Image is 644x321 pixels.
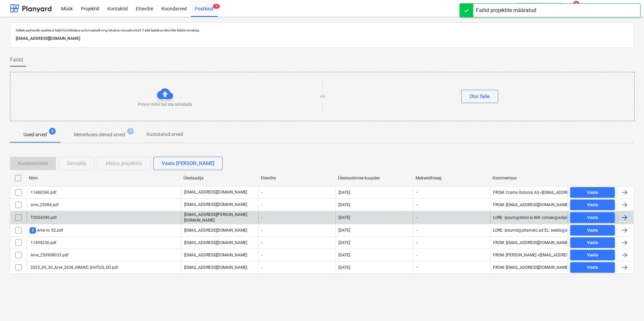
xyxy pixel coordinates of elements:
[184,252,247,258] p: [EMAIL_ADDRESS][DOMAIN_NAME]
[587,227,598,234] div: Vaata
[320,94,325,99] p: või
[338,265,350,270] div: [DATE]
[258,262,335,273] div: -
[258,187,335,198] div: -
[570,199,615,210] button: Vaata
[416,252,418,258] span: -
[570,237,615,248] button: Vaata
[416,189,418,195] span: -
[30,227,63,234] div: Arve nr. 92.pdf
[184,202,247,208] p: [EMAIL_ADDRESS][DOMAIN_NAME]
[10,56,23,64] span: Failid
[258,199,335,210] div: -
[258,225,335,236] div: -
[184,228,247,233] p: [EMAIL_ADDRESS][DOMAIN_NAME]
[147,131,183,138] p: Kustutatud arved
[338,215,350,220] div: [DATE]
[16,28,628,32] p: Sellele aadressile saadetud failid töödeldakse automaatselt ning tehakse viirusekontroll. Failid ...
[184,265,247,270] p: [EMAIL_ADDRESS][DOMAIN_NAME]
[16,35,628,42] p: [EMAIL_ADDRESS][DOMAIN_NAME]
[258,250,335,260] div: -
[416,228,418,233] span: -
[416,240,418,246] span: -
[416,202,418,208] span: -
[570,187,615,198] button: Vaata
[29,176,178,180] div: Nimi
[587,251,598,259] div: Vaata
[476,6,536,14] div: Failid projektile määratud
[570,250,615,260] button: Vaata
[587,201,598,209] div: Vaata
[49,128,56,135] span: 8
[184,189,247,195] p: [EMAIL_ADDRESS][DOMAIN_NAME]
[587,214,598,222] div: Vaata
[74,131,125,138] p: Menetluses olevad arved
[184,212,256,223] p: [EMAIL_ADDRESS][PERSON_NAME][DOMAIN_NAME]
[258,212,335,223] div: -
[570,225,615,236] button: Vaata
[30,215,57,220] div: TOS54390.pdf
[338,203,350,207] div: [DATE]
[30,203,59,207] div: arve_25084.pdf
[416,176,488,180] div: Maksetähtaeg
[30,190,56,195] div: 11486596.pdf
[338,190,350,195] div: [DATE]
[127,128,134,135] span: 1
[213,4,220,9] span: 9
[258,237,335,248] div: -
[338,228,350,233] div: [DATE]
[470,92,490,101] div: Otsi faile
[184,240,247,246] p: [EMAIL_ADDRESS][DOMAIN_NAME]
[610,289,644,321] iframe: Chat Widget
[30,265,118,270] div: 2025_09_30_Arve_2638_GRAND_EHITUS_OÜ.pdf
[338,253,350,257] div: [DATE]
[416,215,418,221] span: -
[162,159,214,168] div: Vaata [PERSON_NAME]
[23,131,47,138] p: Uued arved
[416,265,418,270] span: -
[461,90,498,103] button: Otsi faile
[587,189,598,196] div: Vaata
[30,227,36,234] span: 2
[10,72,635,121] div: Proovi mõni fail siia lohistadavõiOtsi faile
[570,212,615,223] button: Vaata
[30,240,56,245] div: 11494236.pdf
[587,264,598,271] div: Vaata
[570,262,615,273] button: Vaata
[261,176,333,180] div: Ettevõte
[153,157,223,170] button: Vaata [PERSON_NAME]
[30,253,68,257] div: Arve_250908033.pdf
[493,176,565,180] div: Kommentaar
[138,102,192,107] p: Proovi mõni fail siia lohistada
[587,239,598,247] div: Vaata
[338,176,410,180] div: Üleslaadimise kuupäev
[338,240,350,245] div: [DATE]
[183,176,256,180] div: Üleslaadija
